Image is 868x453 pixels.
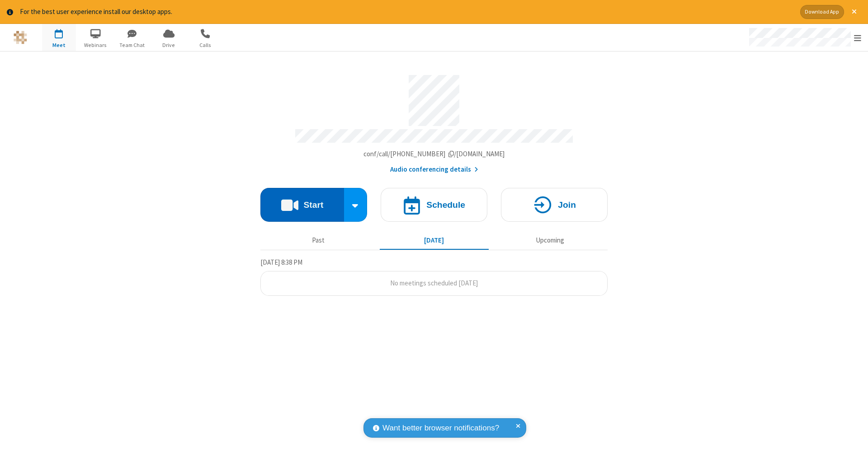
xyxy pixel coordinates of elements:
span: Team Chat [115,41,149,49]
h4: Join [558,201,576,209]
button: Copy my meeting room linkCopy my meeting room link [363,149,505,159]
span: Meet [42,41,76,49]
span: No meetings scheduled [DATE] [390,279,478,287]
button: Logo [3,24,37,51]
button: Schedule [381,188,487,222]
h4: Schedule [426,201,465,209]
section: Account details [260,68,608,174]
span: Calls [189,41,222,49]
span: Webinars [79,41,113,49]
div: For the best user experience install our desktop apps. [20,7,793,17]
button: Upcoming [495,232,604,249]
span: Copy my meeting room link [363,149,505,158]
button: Past [264,232,373,249]
span: Drive [152,41,186,49]
span: Want better browser notifications? [382,422,499,434]
button: Download App [800,5,844,19]
button: Close alert [847,5,861,19]
img: QA Selenium DO NOT DELETE OR CHANGE [14,31,27,44]
button: Join [501,188,608,222]
h4: Start [303,201,323,209]
section: Today's Meetings [260,257,608,296]
div: Start conference options [344,188,368,222]
div: Open menu [741,24,868,51]
button: [DATE] [380,232,489,249]
span: [DATE] 8:38 PM [260,258,302,266]
button: Audio conferencing details [390,164,478,175]
button: Start [260,188,344,222]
